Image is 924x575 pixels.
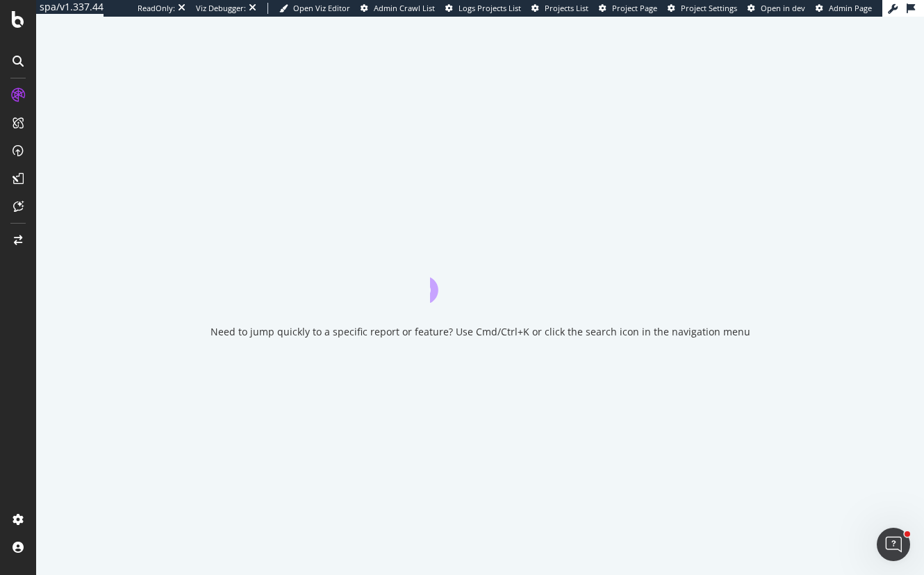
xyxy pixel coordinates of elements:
[748,3,805,14] a: Open in dev
[293,3,350,13] span: Open Viz Editor
[545,3,588,13] span: Projects List
[612,3,657,13] span: Project Page
[459,3,521,13] span: Logs Projects List
[138,3,175,14] div: ReadOnly:
[430,253,530,303] div: animation
[829,3,872,13] span: Admin Page
[668,3,737,14] a: Project Settings
[279,3,350,14] a: Open Viz Editor
[196,3,246,14] div: Viz Debugger:
[877,528,910,561] iframe: Intercom live chat
[681,3,737,13] span: Project Settings
[211,325,750,339] div: Need to jump quickly to a specific report or feature? Use Cmd/Ctrl+K or click the search icon in ...
[816,3,872,14] a: Admin Page
[761,3,805,13] span: Open in dev
[374,3,435,13] span: Admin Crawl List
[531,3,588,14] a: Projects List
[599,3,657,14] a: Project Page
[361,3,435,14] a: Admin Crawl List
[445,3,521,14] a: Logs Projects List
